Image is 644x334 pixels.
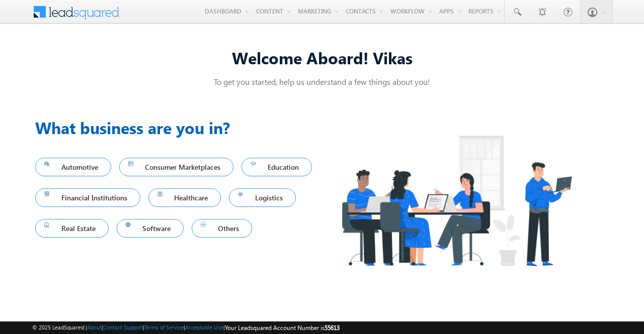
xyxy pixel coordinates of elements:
span: © 2025 LeadSquared | | | | | [32,323,340,332]
span: Logistics [238,191,287,204]
span: Consumer Marketplaces [128,160,225,174]
a: About [87,324,102,330]
h3: What business are you in? [35,116,322,140]
a: Contact Support [103,324,143,330]
span: Education [251,160,303,174]
a: Terms of Service [144,324,184,330]
span: Healthcare [157,191,212,204]
img: Industry.png [322,116,591,286]
div: Welcome Aboard! Vikas [35,47,609,68]
span: Software [126,221,175,235]
a: Acceptable Use [185,324,223,330]
span: Financial Institutions [44,191,131,204]
p: To get you started, help us understand a few things about you! [35,76,609,87]
span: Others [201,221,243,235]
span: Real Estate [44,221,100,235]
span: 55613 [325,324,340,331]
span: Your Leadsquared Account Number is [225,324,340,331]
span: Automotive [44,160,102,174]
